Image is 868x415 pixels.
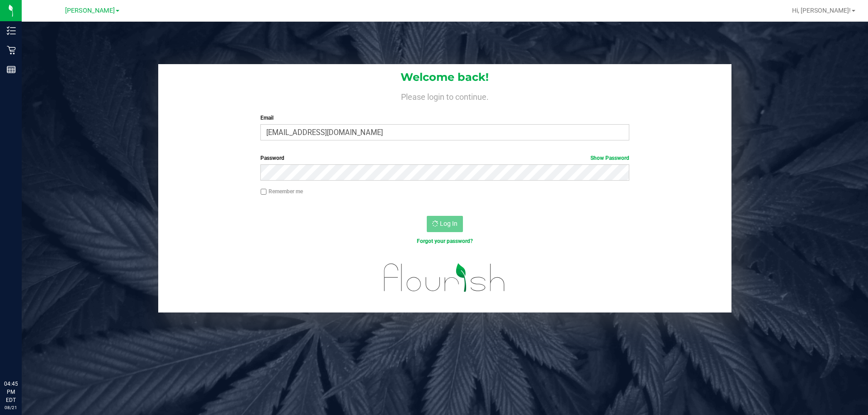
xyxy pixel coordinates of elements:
[65,7,115,14] span: [PERSON_NAME]
[373,255,516,301] img: flourish_logo.svg
[260,187,303,196] label: Remember me
[7,46,16,55] inline-svg: Retail
[7,65,16,74] inline-svg: Reports
[158,90,731,101] h4: Please login to continue.
[4,404,18,411] p: 08/21
[440,220,458,227] span: Log In
[260,155,284,161] span: Password
[590,155,629,161] a: Show Password
[792,7,851,14] span: Hi, [PERSON_NAME]!
[427,216,463,232] button: Log In
[158,71,731,83] h1: Welcome back!
[260,114,629,122] label: Email
[260,189,267,195] input: Remember me
[7,26,16,35] inline-svg: Inventory
[4,380,18,404] p: 04:45 PM EDT
[417,238,473,244] a: Forgot your password?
